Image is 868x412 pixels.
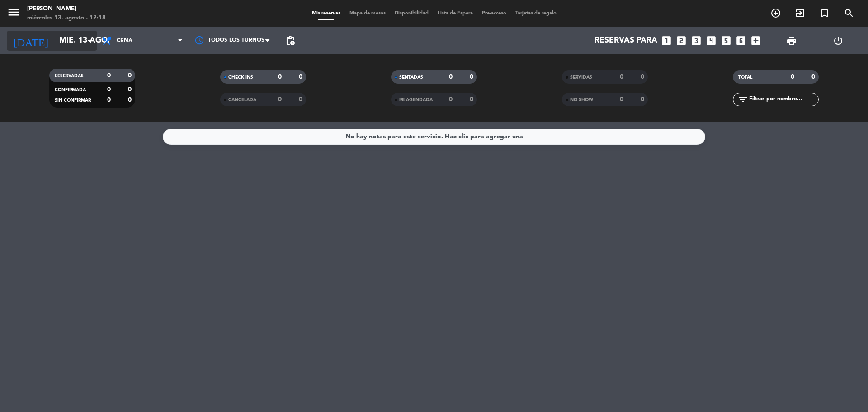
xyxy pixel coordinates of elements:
[107,97,111,103] strong: 0
[285,35,296,46] span: pending_actions
[107,86,111,93] strong: 0
[55,74,84,78] span: RESERVADAS
[117,38,132,44] span: Cena
[449,96,453,103] strong: 0
[795,8,806,19] i: exit_to_app
[570,75,592,80] span: SERVIDAS
[844,8,854,19] i: search
[55,88,86,92] span: CONFIRMADA
[27,5,106,14] div: [PERSON_NAME]
[660,35,672,47] i: looks_one
[770,8,781,19] i: add_circle_outline
[345,11,390,16] span: Mapa de mesas
[84,35,95,46] i: arrow_drop_down
[228,75,253,80] span: CHECK INS
[815,27,861,54] div: LOG OUT
[833,35,844,46] i: power_settings_new
[345,132,523,142] div: No hay notas para este servicio. Haz clic para agregar una
[641,74,646,80] strong: 0
[620,74,623,80] strong: 0
[786,35,797,46] span: print
[748,95,818,104] input: Filtrar por nombre...
[27,14,106,23] div: miércoles 13. agosto - 12:18
[811,74,817,80] strong: 0
[750,35,762,47] i: add_box
[128,86,133,93] strong: 0
[433,11,477,16] span: Lista de Espera
[738,75,752,80] span: TOTAL
[735,35,747,47] i: looks_6
[675,35,687,47] i: looks_two
[7,5,20,19] i: menu
[55,98,91,103] span: SIN CONFIRMAR
[128,72,133,79] strong: 0
[399,98,433,102] span: RE AGENDADA
[278,96,282,103] strong: 0
[737,94,748,105] i: filter_list
[307,11,345,16] span: Mis reservas
[128,97,133,103] strong: 0
[570,98,593,102] span: NO SHOW
[7,31,55,51] i: [DATE]
[470,96,475,103] strong: 0
[720,35,732,47] i: looks_5
[620,96,623,103] strong: 0
[594,36,657,45] span: Reservas para
[470,74,475,80] strong: 0
[791,74,794,80] strong: 0
[390,11,433,16] span: Disponibilidad
[511,11,561,16] span: Tarjetas de regalo
[399,75,423,80] span: SENTADAS
[228,98,256,102] span: CANCELADA
[449,74,453,80] strong: 0
[641,96,646,103] strong: 0
[7,5,20,22] button: menu
[299,96,304,103] strong: 0
[278,74,282,80] strong: 0
[705,35,717,47] i: looks_4
[819,8,830,19] i: turned_in_not
[690,35,702,47] i: looks_3
[299,74,304,80] strong: 0
[477,11,511,16] span: Pre-acceso
[107,72,111,79] strong: 0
